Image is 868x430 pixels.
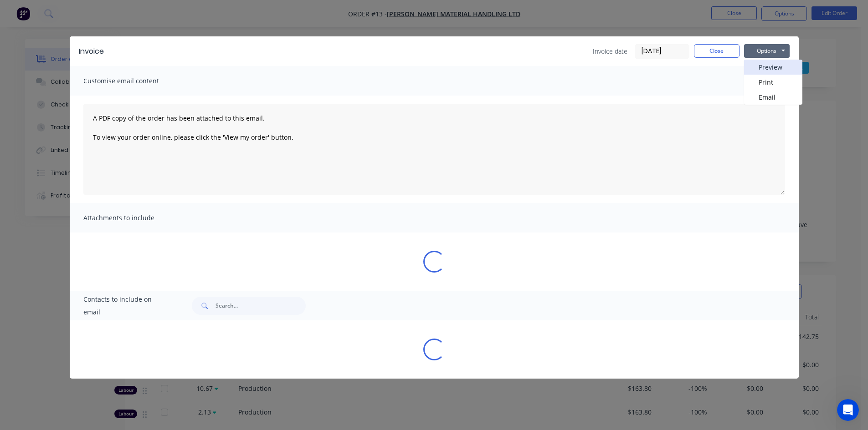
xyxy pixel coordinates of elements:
button: Print [744,75,802,90]
button: Options [744,44,790,58]
button: Close [694,44,740,58]
button: Preview [744,60,802,75]
div: Invoice [79,46,104,57]
input: Search... [216,297,306,315]
span: Contacts to include on email [83,293,169,319]
textarea: A PDF copy of the order has been attached to this email. To view your order online, please click ... [83,104,785,195]
span: Invoice date [593,46,627,56]
span: Customise email content [83,75,184,87]
span: Attachments to include [83,212,184,224]
button: Email [744,90,802,105]
iframe: Intercom live chat [837,399,859,421]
